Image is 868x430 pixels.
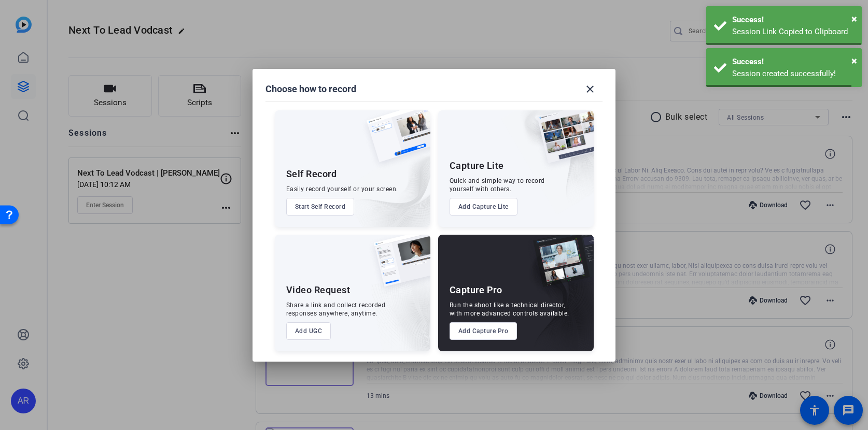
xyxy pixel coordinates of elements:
div: Success! [732,56,854,68]
span: × [851,12,857,25]
div: Session Link Copied to Clipboard [732,26,854,38]
div: Success! [732,14,854,26]
button: Close [851,11,857,26]
button: Close [851,53,857,68]
span: × [851,54,857,67]
div: Session created successfully! [732,68,854,80]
